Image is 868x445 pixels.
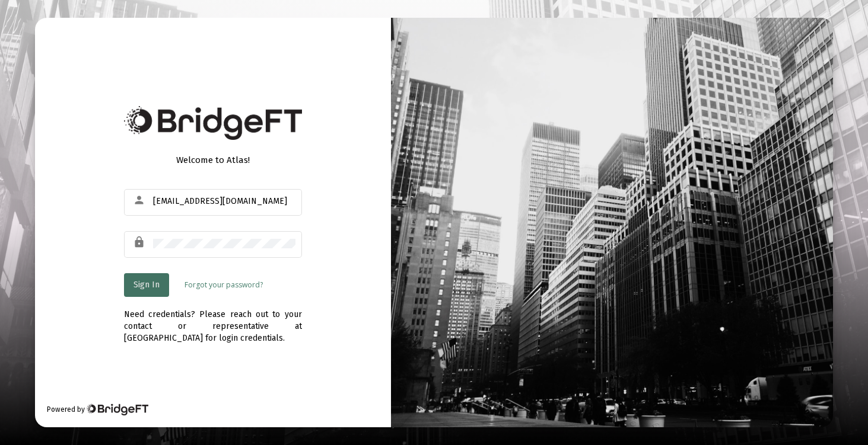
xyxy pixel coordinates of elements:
[124,106,302,140] img: Bridge Financial Technology Logo
[124,297,302,344] div: Need credentials? Please reach out to your contact or representative at [GEOGRAPHIC_DATA] for log...
[185,279,263,291] a: Forgot your password?
[153,197,295,206] input: Email or Username
[47,404,148,415] div: Powered by
[133,193,147,207] mat-icon: person
[124,154,302,166] div: Welcome to Atlas!
[133,280,160,290] span: Sign In
[124,273,169,297] button: Sign In
[133,235,147,249] mat-icon: lock
[86,404,148,415] img: Bridge Financial Technology Logo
